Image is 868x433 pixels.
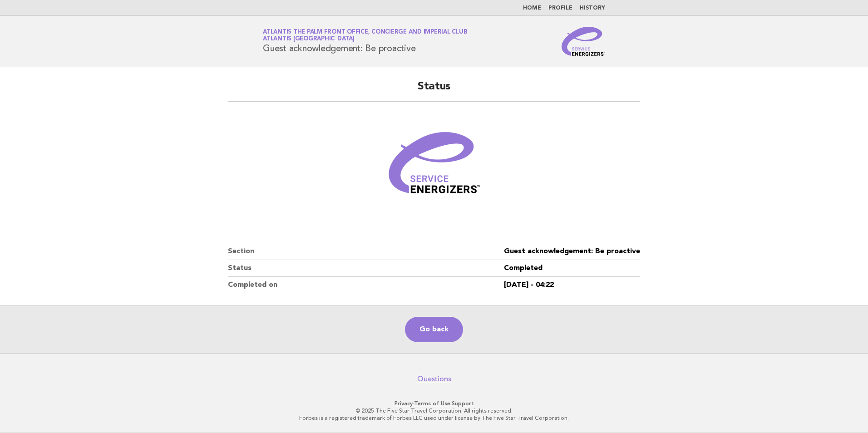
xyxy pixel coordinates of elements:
a: Privacy [395,400,413,407]
img: Service Energizers [562,27,605,56]
a: Atlantis The Palm Front Office, Concierge and Imperial ClubAtlantis [GEOGRAPHIC_DATA] [263,29,467,42]
a: Support [452,400,474,407]
dt: Status [228,260,504,277]
a: History [580,5,605,11]
dd: Completed [504,260,640,277]
dt: Section [228,243,504,260]
a: Profile [548,5,572,11]
a: Questions [417,374,451,384]
img: Verified [380,113,488,221]
span: Atlantis [GEOGRAPHIC_DATA] [263,36,355,42]
h2: Status [228,79,640,102]
p: © 2025 The Five Star Travel Corporation. All rights reserved. [156,407,712,414]
h1: Guest acknowledgement: Be proactive [263,30,467,53]
a: Home [523,5,541,11]
dd: [DATE] - 04:22 [504,277,640,293]
p: Forbes is a registered trademark of Forbes LLC used under license by The Five Star Travel Corpora... [156,414,712,422]
dd: Guest acknowledgement: Be proactive [504,243,640,260]
a: Go back [405,317,463,342]
dt: Completed on [228,277,504,293]
p: · · [156,400,712,407]
a: Terms of Use [414,400,450,407]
